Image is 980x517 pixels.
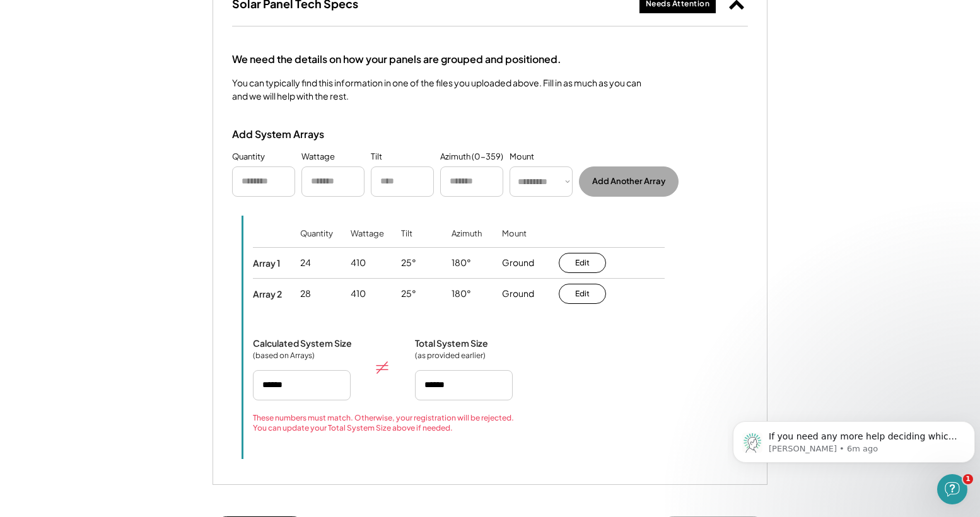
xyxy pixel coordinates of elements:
[415,337,488,349] div: Total System Size
[253,257,280,269] div: Array 1
[351,257,366,269] div: 410
[452,257,471,269] div: 180°
[300,288,311,300] div: 28
[301,151,335,163] div: Wattage
[937,474,967,504] iframe: Intercom live chat
[41,37,230,97] span: If you need any more help deciding which SolarEdge access option works best for you, I'm here to ...
[41,49,231,60] p: Message from Rex, sent 6m ago
[232,76,642,103] div: You can typically find this information in one of the files you uploaded above. Fill in as much a...
[963,474,973,484] span: 1
[401,257,416,269] div: 25°
[502,288,534,300] div: Ground
[371,151,382,163] div: Tilt
[452,228,482,257] div: Azimuth
[300,228,333,257] div: Quantity
[559,253,606,273] button: Edit
[253,337,352,349] div: Calculated System Size
[452,288,471,300] div: 180°
[253,413,514,434] div: These numbers must match. Otherwise, your registration will be rejected. You can update your Tota...
[728,395,980,483] iframe: Intercom notifications message
[232,151,265,163] div: Quantity
[502,257,534,269] div: Ground
[415,351,486,361] div: (as provided earlier)
[510,151,534,163] div: Mount
[351,228,384,257] div: Wattage
[253,351,316,361] div: (based on Arrays)
[351,288,366,300] div: 410
[401,228,412,257] div: Tilt
[502,228,527,257] div: Mount
[300,257,311,269] div: 24
[579,166,679,197] button: Add Another Array
[440,151,503,163] div: Azimuth (0-359)
[232,128,358,141] div: Add System Arrays
[559,284,606,304] button: Edit
[401,288,416,300] div: 25°
[232,52,561,67] div: We need the details on how your panels are grouped and positioned.
[253,288,282,299] div: Array 2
